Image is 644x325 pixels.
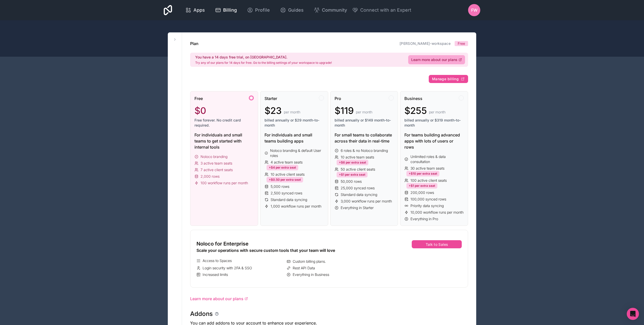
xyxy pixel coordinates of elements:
[194,132,254,150] div: For individuals and small teams to get started with internal tools
[400,41,451,46] a: [PERSON_NAME]-workspace
[341,179,362,184] span: 50,000 rows
[203,272,228,277] span: Increased limits
[201,174,220,179] span: 2,000 rows
[190,296,243,302] span: Learn more about our plans
[335,95,341,101] span: Pro
[411,57,457,62] span: Learn more about our plans
[429,75,468,83] button: Manage billing
[190,296,468,302] a: Learn more about our plans
[265,106,282,116] span: $23
[201,167,233,172] span: 7 active client seats
[265,118,324,128] span: billed annually or $29 month-to-month
[196,240,249,247] span: Noloco for Enterprise
[293,266,315,271] span: Rest API Data
[335,118,394,128] span: billed annually or $149 month-to-month
[196,247,374,253] div: Scale your operations with secure custom tools that your team will love
[406,171,439,176] div: +$10 per extra seat
[410,178,447,183] span: 100 active client seats
[406,183,437,189] div: +$1 per extra seat
[410,190,434,195] span: 200,000 rows
[410,197,446,202] span: 100,000 synced rows
[356,110,372,115] span: per month
[432,77,459,81] span: Manage billing
[195,61,332,65] p: Try any of our plans for 14 days for free. Go to the billing settings of your workspace to upgrade!
[271,191,302,196] span: 2,500 synced rows
[337,160,368,165] div: +$6 per extra seat
[243,5,274,16] a: Profile
[255,7,270,14] span: Profile
[404,106,427,116] span: $255
[293,259,326,264] span: Custom billing plans.
[322,7,347,14] span: Community
[458,41,465,46] span: Free
[404,132,464,150] div: For teams building advanced apps with lots of users or rows
[190,40,199,47] h1: Plan
[190,310,213,318] h1: Addons
[410,216,438,221] span: Everything in Pro
[271,160,303,165] span: 4 active team seats
[201,180,248,186] span: 100 workflow runs per month
[360,7,411,14] span: Connect with an Expert
[265,132,324,144] div: For individuals and small teams building apps
[335,132,394,144] div: For small teams to collaborate across their data in real-time
[352,7,411,14] button: Connect with an Expert
[341,167,375,172] span: 50 active client seats
[267,177,303,182] div: +$0.50 per extra seat
[203,266,252,271] span: Login security with 2FA & SSO
[337,172,368,177] div: +$1 per extra seat
[310,5,351,16] a: Community
[267,165,298,170] div: +$4 per extra seat
[195,55,332,60] h2: You have a 14 days free trial, on [GEOGRAPHIC_DATA].
[627,308,639,320] div: Open Intercom Messenger
[341,192,377,197] span: Standard data syncing
[194,118,254,128] span: Free forever. No credit card required.
[410,166,444,171] span: 30 active team seats
[341,186,375,191] span: 25,000 synced rows
[341,148,388,153] span: 6 roles & no Noloco branding
[270,148,324,158] span: Noloco branding & default User roles
[471,7,477,13] span: FW
[284,110,300,115] span: per month
[341,155,374,160] span: 10 active team seats
[181,5,209,16] a: Apps
[201,154,227,159] span: Noloco branding
[203,258,232,263] span: Access to Spaces
[335,106,354,116] span: $119
[271,184,289,189] span: 5,000 rows
[408,55,465,64] a: Learn more about our plans
[223,7,237,14] span: Billing
[271,204,321,209] span: 1,000 workflow runs per month
[410,203,444,208] span: Priority data syncing
[193,7,205,14] span: Apps
[288,7,304,14] span: Guides
[271,172,305,177] span: 10 active client seats
[211,5,241,16] a: Billing
[271,197,307,202] span: Standard data syncing
[194,95,203,101] span: Free
[410,210,464,215] span: 10,000 workflow runs per month
[404,95,422,101] span: Business
[410,154,464,164] span: Unlimited roles & data consultation
[341,205,374,210] span: Everything in Starter
[404,118,464,128] span: billed annually or $319 month-to-month
[293,272,329,277] span: Everything in Business
[265,95,277,101] span: Starter
[194,106,206,116] span: $0
[341,199,392,204] span: 3,000 workflow runs per month
[412,240,462,248] button: Talk to Sales
[276,5,308,16] a: Guides
[429,110,445,115] span: per month
[201,161,232,166] span: 3 active team seats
